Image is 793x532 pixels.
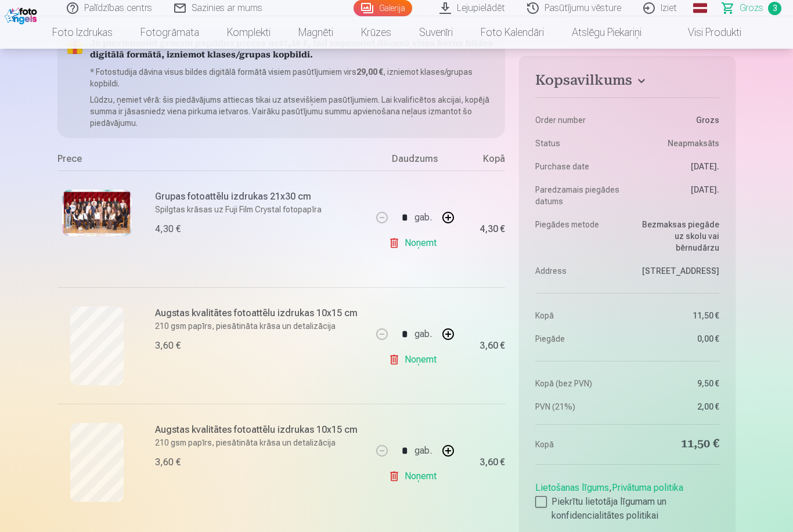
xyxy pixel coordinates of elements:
[155,423,365,437] h6: Augstas kvalitātes fotoattēlu izdrukas 10x15 cm
[155,339,181,353] div: 3,60 €
[633,401,719,412] dd: 2,00 €
[155,455,181,469] div: 3,60 €
[633,265,719,277] dd: [STREET_ADDRESS]
[535,495,719,523] label: Piekrītu lietotāja līgumam un konfidencialitātes politikai
[633,310,719,321] dd: 11,50 €
[633,114,719,126] dd: Grozs
[768,2,781,15] span: 3
[347,16,405,49] a: Krūzes
[388,231,441,255] a: Noņemt
[155,306,365,320] h6: Augstas kvalitātes fotoattēlu izdrukas 10x15 cm
[535,161,622,172] dt: Purchase date
[535,265,622,277] dt: Address
[90,38,496,61] h5: Ja pievienosiet grozam papildus preces uz , tad saņemsiet dāvanā visas bērna bildes digitālā form...
[480,342,505,349] div: 3,60 €
[90,94,496,129] p: Lūdzu, ņemiet vērā: šis piedāvājums attiecas tikai uz atsevišķiem pasūtījumiem. Lai kvalificētos ...
[535,333,622,345] dt: Piegāde
[414,204,432,231] div: gab.
[740,1,763,15] span: Grozs
[668,137,719,149] span: Neapmaksāts
[535,378,622,389] dt: Kopā (bez PVN)
[414,437,432,465] div: gab.
[38,16,127,49] a: Foto izdrukas
[655,16,755,49] a: Visi produkti
[633,333,719,345] dd: 0,00 €
[535,436,622,453] dt: Kopā
[535,114,622,126] dt: Order number
[405,16,467,49] a: Suvenīri
[213,16,284,49] a: Komplekti
[480,459,505,466] div: 3,60 €
[535,219,622,254] dt: Piegādes metode
[558,16,655,49] a: Atslēgu piekariņi
[5,5,40,24] img: /fa1
[535,476,719,523] div: ,
[388,348,441,371] a: Noņemt
[633,378,719,389] dd: 9,50 €
[155,222,181,236] div: 4,30 €
[372,152,459,171] div: Daudzums
[155,204,365,215] p: Spilgtas krāsas uz Fuji Film Crystal fotopapīra
[535,137,622,149] dt: Status
[284,16,347,49] a: Magnēti
[155,190,365,204] h6: Grupas fotoattēlu izdrukas 21x30 cm
[535,184,622,207] dt: Paredzamais piegādes datums
[57,152,372,171] div: Prece
[535,72,719,93] button: Kopsavilkums
[127,16,213,49] a: Fotogrāmata
[155,437,365,448] p: 210 gsm papīrs, piesātināta krāsa un detalizācija
[535,401,622,412] dt: PVN (21%)
[414,320,432,348] div: gab.
[633,436,719,453] dd: 11,50 €
[480,226,505,233] div: 4,30 €
[612,482,683,493] a: Privātuma politika
[388,465,441,488] a: Noņemt
[155,320,365,332] p: 210 gsm papīrs, piesātināta krāsa un detalizācija
[633,161,719,172] dd: [DATE].
[467,16,558,49] a: Foto kalendāri
[356,67,383,77] b: 29,00 €
[633,219,719,254] dd: Bezmaksas piegāde uz skolu vai bērnudārzu
[90,66,496,89] p: * Fotostudija dāvina visus bildes digitālā formātā visiem pasūtījumiem virs , izniemot klases/gru...
[459,152,505,171] div: Kopā
[633,184,719,207] dd: [DATE].
[535,482,609,493] a: Lietošanas līgums
[535,310,622,321] dt: Kopā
